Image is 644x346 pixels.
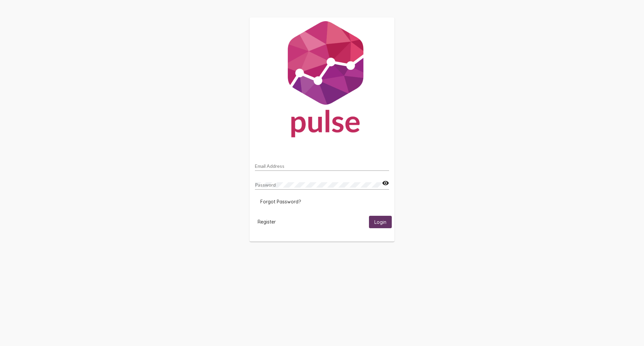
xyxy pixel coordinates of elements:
[382,179,389,187] mat-icon: visibility
[369,216,392,228] button: Login
[250,17,394,144] img: Pulse For Good Logo
[258,219,276,225] span: Register
[260,199,301,205] span: Forgot Password?
[252,216,281,228] button: Register
[255,196,306,208] button: Forgot Password?
[374,219,386,225] span: Login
